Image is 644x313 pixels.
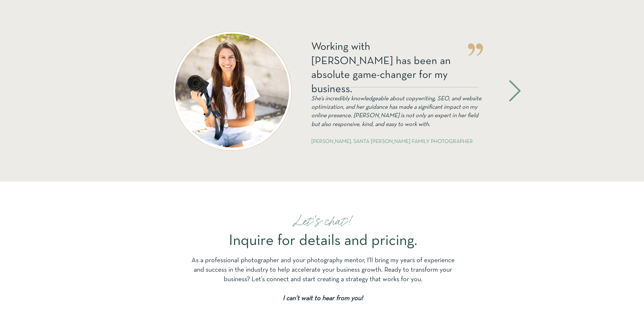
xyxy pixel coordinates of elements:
p: Let's chat! [238,212,407,227]
p: [PERSON_NAME], Santa [PERSON_NAME] Family Photographer [311,137,492,148]
p: Working with [PERSON_NAME] has been an absolute game-changer for my business. [311,40,453,54]
i: She’s incredibly knowledgeable about copywriting, SEO, and website optimization, and her guidance... [311,96,481,127]
i: I can’t wait to hear from you! [283,295,363,301]
p: Inquire for details and pricing. [186,232,460,247]
p: As a professional photographer and your photography mentor, I'll bring my years of experience and... [186,256,460,302]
